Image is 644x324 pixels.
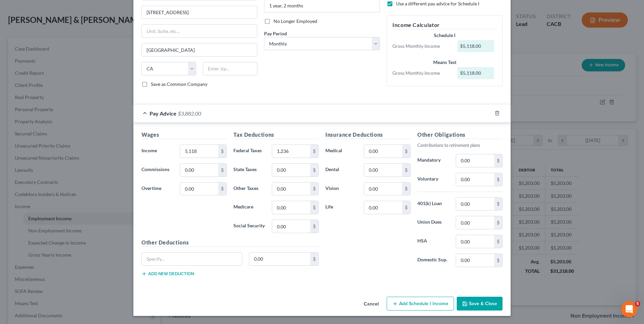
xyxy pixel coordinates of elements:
[310,145,318,158] div: $
[141,148,157,153] span: Income
[264,31,287,36] span: Pay Period
[142,253,242,265] input: Specify...
[322,163,360,177] label: Dental
[138,163,176,177] label: Commissions
[402,183,410,195] div: $
[414,197,452,211] label: 401(k) Loan
[151,81,207,87] span: Save as Common Company
[310,201,318,214] div: $
[457,297,503,311] button: Save & Close
[494,254,502,267] div: $
[141,271,194,277] button: Add new deduction
[457,67,494,79] div: $5,118.00
[233,131,319,139] h5: Tax Deductions
[178,110,201,117] span: $3,882.00
[417,142,503,149] p: Contributions to retirement plans
[494,173,502,186] div: $
[358,297,384,311] button: Cancel
[325,131,411,139] h5: Insurance Deductions
[392,32,497,39] div: Schedule I
[635,301,640,306] span: 5
[322,201,360,214] label: Life
[141,131,227,139] h5: Wages
[456,154,494,167] input: 0.00
[150,110,176,117] span: Pay Advice
[230,163,268,177] label: State Taxes
[310,164,318,176] div: $
[402,164,410,176] div: $
[414,154,452,167] label: Mandatory
[141,238,319,247] h5: Other Deductions
[364,201,402,214] input: 0.00
[142,43,257,56] input: Enter city...
[414,254,452,267] label: Domestic Sup.
[272,164,310,176] input: 0.00
[218,145,226,158] div: $
[249,253,311,265] input: 0.00
[456,216,494,229] input: 0.00
[322,182,360,196] label: Vision
[180,164,218,176] input: 0.00
[414,216,452,229] label: Union Dues
[389,70,454,76] div: Gross Monthly Income
[180,145,218,158] input: 0.00
[402,201,410,214] div: $
[203,62,257,75] input: Enter zip...
[272,145,310,158] input: 0.00
[387,297,454,311] button: Add Schedule I Income
[457,40,494,52] div: $5,118.00
[402,145,410,158] div: $
[621,301,637,317] iframe: Intercom live chat
[218,164,226,176] div: $
[272,201,310,214] input: 0.00
[230,220,268,233] label: Social Security
[389,43,454,50] div: Gross Monthly Income
[230,201,268,214] label: Medicare
[310,220,318,233] div: $
[310,183,318,195] div: $
[272,220,310,233] input: 0.00
[456,254,494,267] input: 0.00
[273,18,317,24] span: No Longer Employed
[417,131,503,139] h5: Other Obligations
[230,144,268,158] label: Federal Taxes
[180,183,218,195] input: 0.00
[392,21,497,29] h5: Income Calculator
[456,173,494,186] input: 0.00
[414,235,452,248] label: HSA
[364,183,402,195] input: 0.00
[364,164,402,176] input: 0.00
[142,6,257,19] input: Enter address...
[456,198,494,210] input: 0.00
[396,1,479,6] span: Use a different pay advice for Schedule I
[494,198,502,210] div: $
[494,216,502,229] div: $
[364,145,402,158] input: 0.00
[218,183,226,195] div: $
[138,182,176,196] label: Overtime
[392,59,497,66] div: Means Test
[414,173,452,186] label: Voluntary
[456,235,494,248] input: 0.00
[272,183,310,195] input: 0.00
[142,25,257,37] input: Unit, Suite, etc...
[494,235,502,248] div: $
[310,253,318,265] div: $
[322,144,360,158] label: Medical
[230,182,268,196] label: Other Taxes
[494,154,502,167] div: $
